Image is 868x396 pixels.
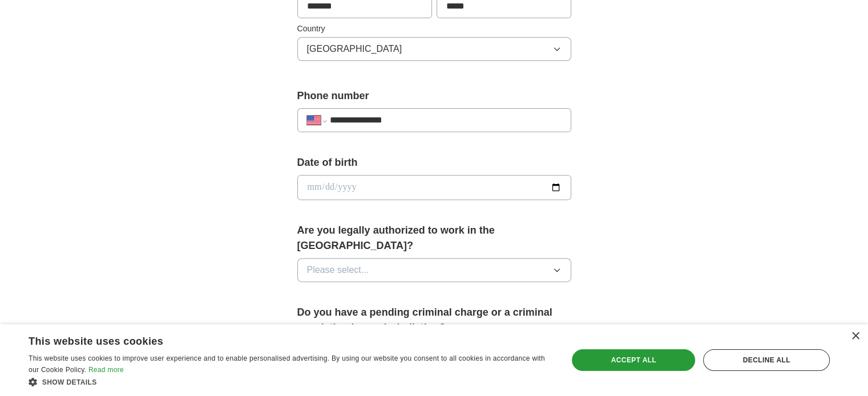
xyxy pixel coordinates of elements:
span: Please select... [307,263,369,277]
button: [GEOGRAPHIC_DATA] [297,37,571,61]
label: Date of birth [297,155,571,170]
label: Phone number [297,88,571,104]
span: Show details [42,378,97,386]
div: This website uses cookies [29,331,523,348]
label: Country [297,23,571,35]
label: Do you have a pending criminal charge or a criminal conviction in any jurisdiction? [297,305,571,336]
div: Accept all [572,349,695,371]
div: Decline all [703,349,830,371]
label: Are you legally authorized to work in the [GEOGRAPHIC_DATA]? [297,223,571,254]
span: [GEOGRAPHIC_DATA] [307,42,402,56]
div: Show details [29,376,552,387]
span: This website uses cookies to improve user experience and to enable personalised advertising. By u... [29,354,545,374]
div: Close [851,332,859,341]
button: Please select... [297,258,571,282]
a: Read more, opens a new window [88,366,124,374]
